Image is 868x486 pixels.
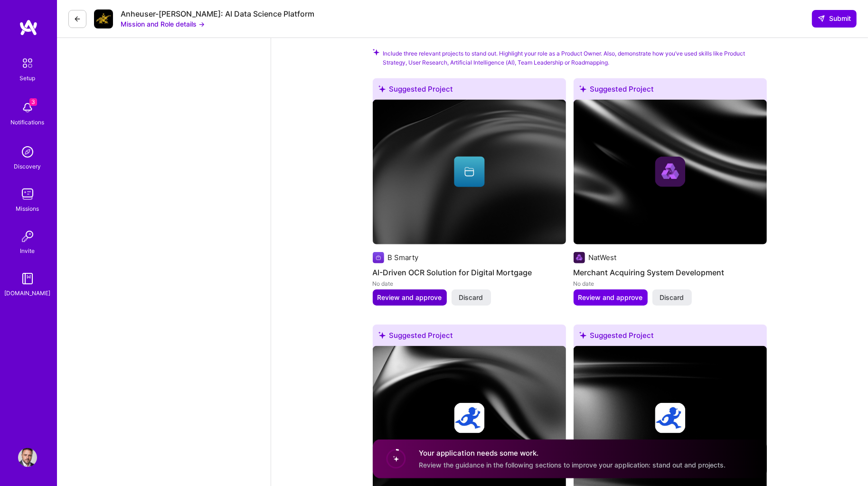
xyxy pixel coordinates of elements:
[373,100,566,244] img: cover
[579,85,586,93] i: icon SuggestedTeams
[818,15,825,22] i: icon SendLight
[20,246,35,256] div: Invite
[383,49,767,67] span: Include three relevant projects to stand out. Highlight your role as a Product Owner. Also, demon...
[454,403,484,433] img: Company logo
[74,15,81,23] i: icon LeftArrowDark
[589,252,617,262] div: NatWest
[378,85,386,93] i: icon SuggestedTeams
[20,73,36,83] div: Setup
[574,290,648,306] button: Review and approve
[419,448,726,458] h4: Your application needs some work.
[11,117,45,127] div: Notifications
[574,325,767,350] div: Suggested Project
[18,53,38,73] img: setup
[18,185,37,204] img: teamwork
[16,448,39,467] a: User Avatar
[812,10,857,27] button: Submit
[655,157,685,187] img: Company logo
[818,14,851,23] span: Submit
[373,266,566,279] h4: AI-Driven OCR Solution for Digital Mortgage
[18,227,37,246] img: Invite
[18,98,37,117] img: bell
[459,293,483,302] span: Discard
[29,98,37,106] span: 3
[18,142,37,161] img: discovery
[373,252,384,263] img: Company logo
[16,204,39,214] div: Missions
[578,293,643,302] span: Review and approve
[574,100,767,244] img: cover
[373,325,566,350] div: Suggested Project
[452,290,491,306] button: Discard
[574,78,767,103] div: Suggested Project
[94,9,113,28] img: Company Logo
[18,448,37,467] img: User Avatar
[574,266,767,279] h4: Merchant Acquiring System Development
[377,293,442,302] span: Review and approve
[373,290,447,306] button: Review and approve
[655,403,685,433] img: Company logo
[5,288,51,298] div: [DOMAIN_NAME]
[121,9,314,19] div: Anheuser-[PERSON_NAME]: AI Data Science Platform
[574,279,767,289] div: No date
[19,19,38,36] img: logo
[660,293,684,302] span: Discard
[373,49,379,56] i: Check
[373,78,566,103] div: Suggested Project
[574,252,585,263] img: Company logo
[419,461,726,469] span: Review the guidance in the following sections to improve your application: stand out and projects.
[18,269,37,288] img: guide book
[652,290,692,306] button: Discard
[388,252,419,262] div: B Smarty
[373,279,566,289] div: No date
[121,19,205,29] button: Mission and Role details →
[14,161,41,171] div: Discovery
[378,332,386,339] i: icon SuggestedTeams
[579,332,586,339] i: icon SuggestedTeams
